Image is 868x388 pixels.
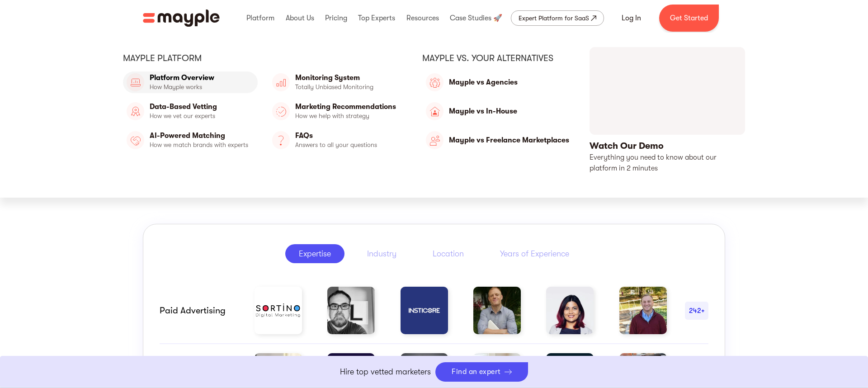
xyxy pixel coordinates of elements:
div: About Us [283,4,316,33]
a: Log In [611,7,652,29]
div: 242+ [685,305,708,316]
div: Expert Platform for SaaS [519,13,589,24]
div: Expertise [299,248,331,259]
a: Expert Platform for SaaS [511,10,604,26]
div: Platform [244,4,277,33]
img: Mayple logo [143,9,220,27]
div: Industry [367,248,396,259]
div: Pricing [323,4,349,33]
div: Resources [404,4,441,33]
a: home [143,9,220,27]
a: Get Started [659,5,719,32]
div: Paid advertising [160,305,236,316]
div: Years of Experience [500,248,569,259]
div: Top Experts [356,4,397,33]
div: Mayple platform [123,52,403,64]
div: Mayple vs. Your Alternatives [422,52,571,64]
a: open lightbox [590,47,745,174]
div: Location [433,248,464,259]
